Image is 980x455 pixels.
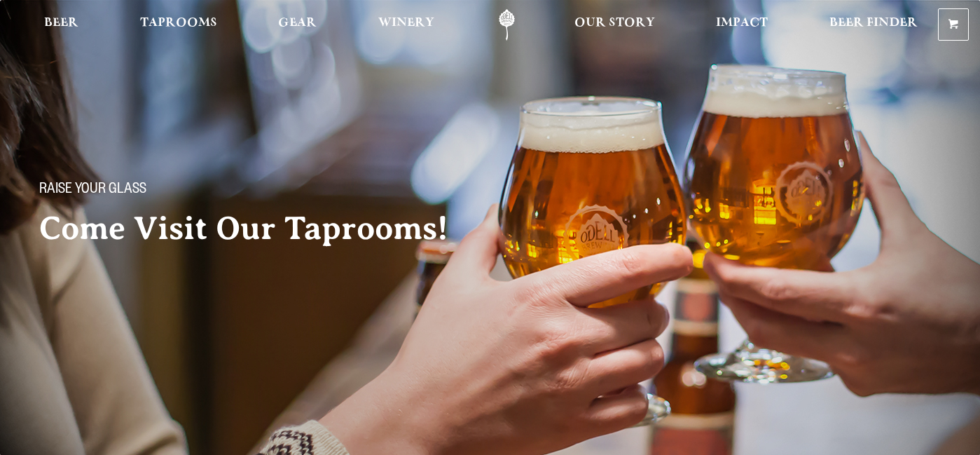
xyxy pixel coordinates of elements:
[269,9,326,41] a: Gear
[131,9,226,41] a: Taprooms
[820,9,927,41] a: Beer Finder
[140,18,217,29] span: Taprooms
[35,9,88,41] a: Beer
[716,18,768,29] span: Impact
[44,18,78,29] span: Beer
[378,18,434,29] span: Winery
[39,211,476,246] h2: Come Visit Our Taprooms!
[278,18,317,29] span: Gear
[565,9,664,41] a: Our Story
[829,18,918,29] span: Beer Finder
[369,9,443,41] a: Winery
[481,9,533,41] a: Odell Home
[574,18,655,29] span: Our Story
[39,182,146,200] span: Raise your glass
[707,9,777,41] a: Impact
